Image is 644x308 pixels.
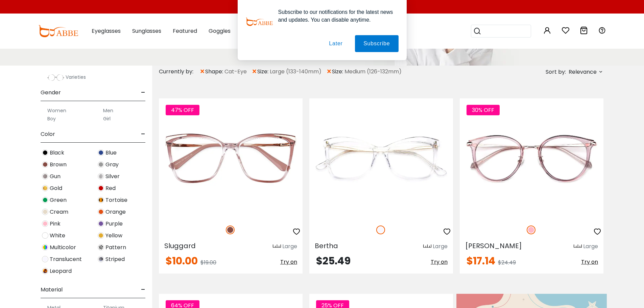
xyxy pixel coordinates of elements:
[431,258,448,266] span: Try on
[105,243,126,252] span: Pattern
[105,172,120,181] span: Silver
[42,173,48,180] img: Gun
[460,98,603,218] img: Pink Naomi - Metal,TR ,Adjust Nose Pads
[105,149,117,157] span: Blue
[273,8,399,24] div: Subscribe to our notifications for the latest news and updates. You can disable anytime.
[164,241,196,251] span: Sluggard
[50,243,76,252] span: Multicolor
[98,185,104,191] img: Red
[47,74,64,81] img: Varieties.png
[546,68,566,76] span: Sort by:
[50,161,67,169] span: Brown
[66,74,86,80] span: Varieties
[98,220,104,227] img: Purple
[41,85,61,101] span: Gender
[467,254,495,268] span: $17.14
[246,8,273,35] img: notification icon
[50,267,72,275] span: Leopard
[50,149,64,157] span: Black
[42,161,48,168] img: Brown
[326,66,332,78] span: ×
[105,184,116,192] span: Red
[105,196,127,204] span: Tortoise
[98,232,104,239] img: Yellow
[431,256,448,268] button: Try on
[423,244,431,249] img: size ruler
[42,232,48,239] img: White
[50,255,82,263] span: Translucent
[280,256,297,268] button: Try on
[569,66,597,78] span: Relevance
[42,185,48,191] img: Gold
[226,226,235,234] img: Brown
[581,256,598,268] button: Try on
[574,244,582,249] img: size ruler
[42,209,48,215] img: Cream
[50,196,67,204] span: Green
[103,115,111,123] label: Girl
[50,208,68,216] span: Cream
[257,68,270,76] span: size:
[50,232,65,240] span: White
[98,256,104,262] img: Striped
[282,242,297,251] div: Large
[47,106,66,115] label: Women
[141,126,145,142] span: -
[105,220,123,228] span: Purple
[166,254,198,268] span: $10.00
[98,161,104,168] img: Gray
[224,68,247,76] span: Cat-Eye
[467,105,500,115] span: 30% OFF
[141,282,145,298] span: -
[273,244,281,249] img: size ruler
[159,98,303,218] img: Brown Sluggard - TR ,Universal Bridge Fit
[465,241,522,251] span: [PERSON_NAME]
[47,115,56,123] label: Boy
[280,258,297,266] span: Try on
[344,68,402,76] span: Medium (126-132mm)
[50,172,61,181] span: Gun
[98,197,104,203] img: Tortoise
[42,220,48,227] img: Pink
[105,232,122,240] span: Yellow
[270,68,321,76] span: Large (133-140mm)
[309,98,453,218] img: Translucent Bertha - Acetate,Metal ,Universal Bridge Fit
[583,242,598,251] div: Large
[41,282,63,298] span: Material
[42,244,48,251] img: Multicolor
[103,106,113,115] label: Men
[332,68,344,76] span: size:
[42,197,48,203] img: Green
[159,66,199,78] div: Currently by:
[105,255,125,263] span: Striped
[205,68,224,76] span: shape:
[98,173,104,180] img: Silver
[105,208,126,216] span: Orange
[498,259,516,266] span: $24.49
[42,149,48,156] img: Black
[141,85,145,101] span: -
[98,244,104,251] img: Pattern
[315,241,338,251] span: Bertha
[355,35,398,52] button: Subscribe
[433,242,448,251] div: Large
[105,161,119,169] span: Gray
[320,35,351,52] button: Later
[376,226,385,234] img: Translucent
[316,254,351,268] span: $25.49
[98,149,104,156] img: Blue
[199,66,205,78] span: ×
[98,209,104,215] img: Orange
[200,259,216,266] span: $19.00
[50,184,62,192] span: Gold
[42,268,48,274] img: Leopard
[527,226,535,234] img: Pink
[41,126,55,142] span: Color
[166,105,199,115] span: 47% OFF
[50,220,61,228] span: Pink
[42,256,48,262] img: Translucent
[581,258,598,266] span: Try on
